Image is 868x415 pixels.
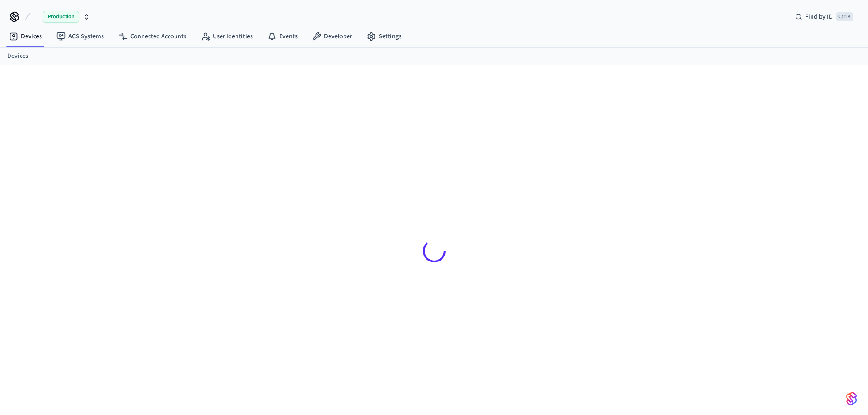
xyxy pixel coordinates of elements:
a: Settings [360,28,409,45]
a: User Identities [194,28,260,45]
a: Devices [2,28,49,45]
a: Devices [7,51,28,61]
span: Find by ID [805,12,833,21]
span: Ctrl K [836,12,853,21]
span: Production [43,11,79,23]
img: SeamLogoGradient.69752ec5.svg [846,391,857,406]
a: Connected Accounts [111,28,194,45]
a: Events [260,28,305,45]
a: Developer [305,28,360,45]
div: Find by IDCtrl K [788,9,861,25]
a: ACS Systems [49,28,111,45]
